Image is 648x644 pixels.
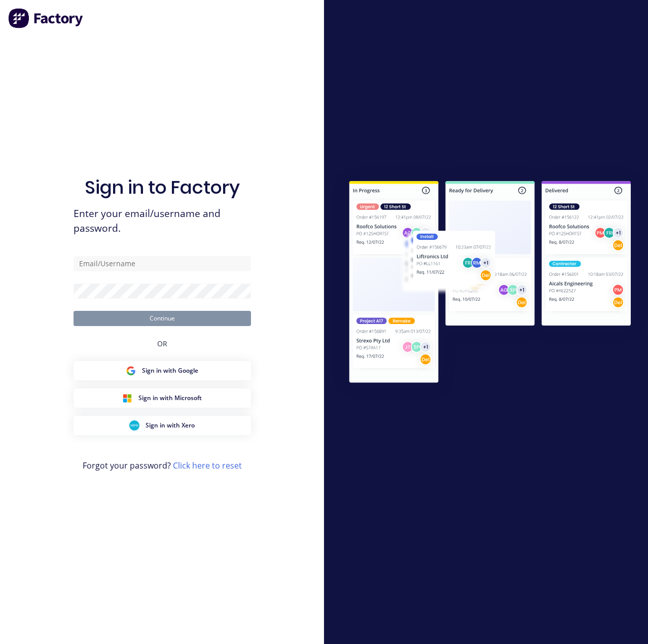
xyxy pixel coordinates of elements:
button: Google Sign inSign in with Google [74,361,251,380]
button: Continue [74,311,251,326]
span: Sign in with Microsoft [138,393,202,403]
span: Enter your email/username and password. [74,206,251,236]
img: Factory [8,8,84,28]
span: Sign in with Xero [146,421,195,430]
a: Click here to reset [173,460,242,471]
input: Email/Username [74,256,251,271]
img: Sign in [332,165,648,401]
span: Sign in with Google [142,366,198,375]
div: OR [157,326,167,361]
button: Xero Sign inSign in with Xero [74,416,251,435]
button: Microsoft Sign inSign in with Microsoft [74,388,251,408]
h1: Sign in to Factory [85,176,240,198]
img: Xero Sign in [129,420,139,431]
img: Microsoft Sign in [122,393,132,403]
span: Forgot your password? [83,459,242,472]
img: Google Sign in [126,366,136,376]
